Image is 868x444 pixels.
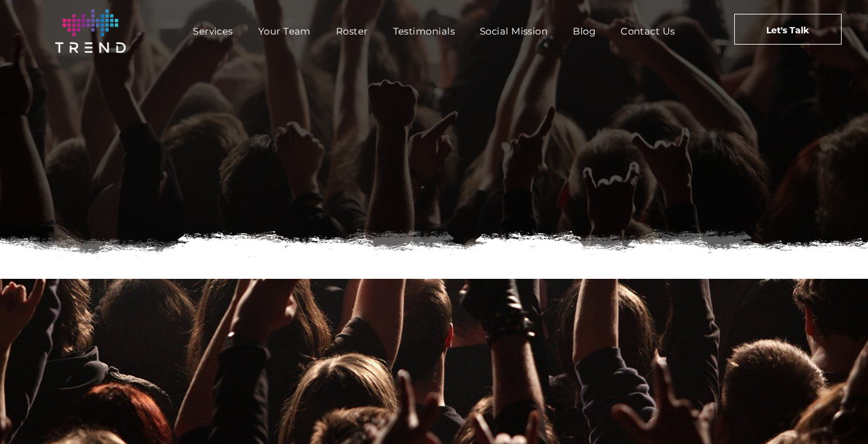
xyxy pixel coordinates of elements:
span: Let's Talk [766,14,809,46]
a: Contact Us [608,22,688,40]
a: Services [180,22,246,40]
a: Let's Talk [734,14,842,45]
a: Roster [323,22,381,40]
img: logo [55,9,126,53]
a: Social Mission [467,22,560,40]
a: Your Team [246,22,323,40]
a: Blog [560,22,608,40]
a: Testimonials [381,22,467,40]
